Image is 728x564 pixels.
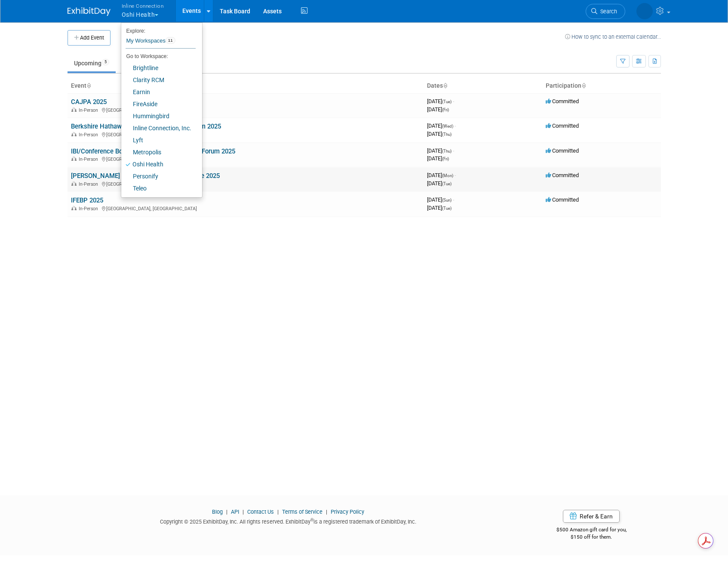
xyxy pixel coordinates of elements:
span: In-Person [79,107,101,113]
span: [DATE] [427,131,452,137]
span: (Fri) [442,107,449,112]
span: 5 [102,59,109,65]
span: Inline Connection [122,1,164,10]
img: Brian Lew [636,3,653,19]
span: | [224,509,230,515]
a: My Workspaces11 [126,34,196,48]
span: (Sun) [442,198,452,202]
span: [DATE] [427,180,452,187]
span: - [453,196,454,203]
span: | [324,509,329,515]
img: In-Person Event [71,181,77,186]
span: In-Person [79,181,101,187]
span: Committed [546,172,579,178]
div: [GEOGRAPHIC_DATA], [GEOGRAPHIC_DATA] [71,155,420,162]
span: 11 [166,37,175,44]
a: Hummingbird [121,110,196,122]
a: Sort by Participation Type [581,82,586,89]
span: - [455,123,456,129]
div: [GEOGRAPHIC_DATA], [GEOGRAPHIC_DATA] [71,106,420,113]
a: Privacy Policy [331,509,364,515]
th: Participation [542,79,661,93]
a: Teleo [121,182,196,194]
a: IBI/Conference Board Health and Productivity Forum 2025 [71,147,235,155]
th: Event [68,79,424,93]
a: Search [586,4,625,19]
span: Committed [546,147,579,154]
div: $500 Amazon gift card for you, [522,521,661,540]
a: Earnin [121,86,196,98]
a: Clarity RCM [121,74,196,86]
span: In-Person [79,206,101,211]
a: Contact Us [247,509,274,515]
span: (Thu) [442,132,452,137]
span: [DATE] [427,155,449,162]
span: (Tue) [442,99,452,104]
span: [DATE] [427,147,454,154]
span: [DATE] [427,205,452,211]
a: Inline Connection, Inc. [121,122,196,134]
a: Berkshire Hathaway Total Rewards Symposium 2025 [71,123,221,130]
a: Lyft [121,134,196,146]
a: Metropolis [121,146,196,158]
span: [DATE] [427,172,456,178]
a: Blog [212,509,223,515]
a: FireAside [121,98,196,110]
a: [PERSON_NAME] Fall Payer Issues Roundtable 2025 [71,172,220,180]
span: [DATE] [427,123,456,129]
a: Oshi Health [121,158,196,170]
img: ExhibitDay [68,7,111,16]
a: Terms of Service [282,509,323,515]
span: | [275,509,281,515]
a: Sort by Start Date [443,82,447,89]
span: - [455,172,456,178]
span: - [453,98,454,104]
a: API [231,509,239,515]
div: Copyright © 2025 ExhibitDay, Inc. All rights reserved. ExhibitDay is a registered trademark of Ex... [68,516,510,526]
a: Refer & Earn [563,510,620,523]
a: Personify [121,170,196,182]
span: In-Person [79,132,101,138]
a: Brightline [121,62,196,74]
th: Dates [424,79,542,93]
img: In-Person Event [71,132,77,136]
a: IFEBP 2025 [71,196,103,204]
a: Sort by Event Name [86,82,91,89]
li: Explore: [121,26,196,34]
span: | [240,509,246,515]
span: Committed [546,123,579,129]
li: Go to Workspace: [121,51,196,62]
div: $150 off for them. [522,533,661,541]
span: Search [597,8,617,15]
span: [DATE] [427,98,454,104]
span: In-Person [79,156,101,162]
a: How to sync to an external calendar... [565,34,661,40]
span: (Fri) [442,156,449,161]
div: [GEOGRAPHIC_DATA], [GEOGRAPHIC_DATA] [71,131,420,138]
div: [GEOGRAPHIC_DATA], [GEOGRAPHIC_DATA] [71,180,420,187]
span: Committed [546,196,579,203]
a: Upcoming5 [68,55,116,71]
span: [DATE] [427,196,454,203]
sup: ® [310,518,313,522]
span: (Tue) [442,181,452,186]
span: (Tue) [442,206,452,211]
span: - [453,147,454,154]
div: [GEOGRAPHIC_DATA], [GEOGRAPHIC_DATA] [71,205,420,211]
img: In-Person Event [71,206,77,210]
span: [DATE] [427,106,449,113]
a: CAJPA 2025 [71,98,107,106]
span: (Wed) [442,124,453,129]
span: Committed [546,98,579,104]
span: (Mon) [442,173,453,178]
img: In-Person Event [71,107,77,112]
button: Add Event [68,30,111,46]
a: Past15 [117,55,153,71]
span: (Thu) [442,149,452,153]
img: In-Person Event [71,156,77,161]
